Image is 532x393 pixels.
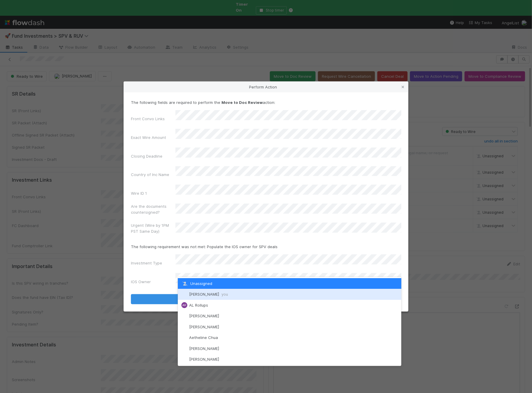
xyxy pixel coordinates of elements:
[131,190,147,196] label: Wire ID 1
[181,346,187,351] img: avatar_df83acd9-d480-4d6e-a150-67f005a3ea0d.png
[189,357,219,362] span: [PERSON_NAME]
[181,302,187,308] div: AL Rollups
[181,291,187,297] img: avatar_12dd09bb-393f-4edb-90ff-b12147216d3f.png
[181,324,187,330] img: avatar_1d14498f-6309-4f08-8780-588779e5ce37.png
[131,116,165,122] label: Front Convo Links
[189,335,218,340] span: Aetheline Chua
[181,281,212,286] span: Unassigned
[124,82,408,92] div: Perform Action
[131,279,151,285] label: IOS Owner
[189,313,219,318] span: [PERSON_NAME]
[181,313,187,319] img: avatar_55a2f090-1307-4765-93b4-f04da16234ba.png
[181,335,187,341] img: avatar_103f69d0-f655-4f4f-bc28-f3abe7034599.png
[189,292,228,297] span: [PERSON_NAME]
[131,222,175,234] label: Urgent (Wire by 1PM PST Same Day)
[221,292,228,297] span: you
[181,356,187,362] img: avatar_a2647de5-9415-4215-9880-ea643ac47f2f.png
[131,134,166,140] label: Exact Wire Amount
[189,303,208,308] span: AL Rollups
[221,100,263,105] strong: Move to Doc Review
[189,346,219,351] span: [PERSON_NAME]
[131,244,401,250] p: The following requirement was not met: Populate the IOS owner for SPV deals
[182,304,186,307] span: AR
[131,294,401,304] button: Move to Doc Review
[131,99,401,105] p: The following fields are required to perform the action:
[189,324,219,329] span: [PERSON_NAME]
[131,172,169,178] label: Country of Inc Name
[131,203,175,215] label: Are the documents countersigned?
[131,153,162,159] label: Closing Deadline
[131,260,162,266] label: Investment Type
